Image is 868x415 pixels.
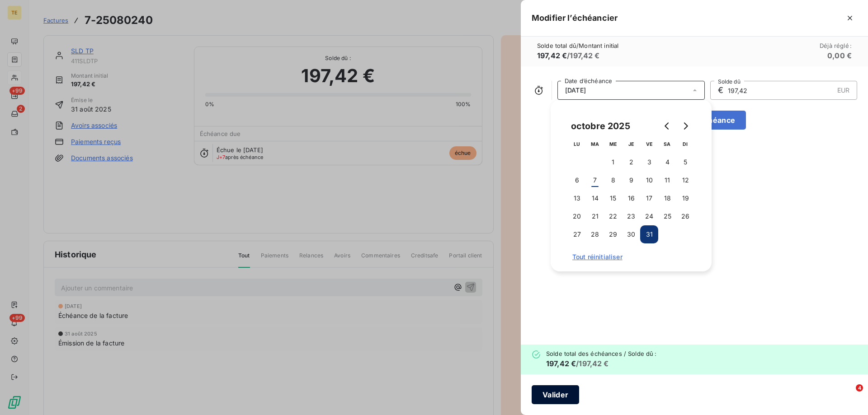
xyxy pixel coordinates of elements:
[827,50,852,61] h6: 0,00 €
[640,135,658,153] th: vendredi
[658,135,676,153] th: samedi
[537,51,567,60] span: 197,42 €
[622,189,640,207] button: 16
[537,42,619,49] span: Solde total dû / Montant initial
[622,153,640,171] button: 2
[604,207,622,225] button: 22
[586,225,604,243] button: 28
[640,171,658,189] button: 10
[565,87,586,94] span: [DATE]
[622,225,640,243] button: 30
[658,189,676,207] button: 18
[568,171,586,189] button: 6
[622,207,640,225] button: 23
[604,135,622,153] th: mercredi
[586,171,604,189] button: 7
[622,171,640,189] button: 9
[676,153,694,171] button: 5
[546,359,576,368] span: 197,42 €
[658,207,676,225] button: 25
[568,189,586,207] button: 13
[640,207,658,225] button: 24
[676,117,694,135] button: Go to next month
[676,207,694,225] button: 26
[676,135,694,153] th: dimanche
[604,153,622,171] button: 1
[820,42,852,49] span: Déjà réglé :
[837,384,859,406] iframe: Intercom live chat
[640,189,658,207] button: 17
[568,225,586,243] button: 27
[546,358,656,369] h6: / 197,42 €
[604,171,622,189] button: 8
[532,385,579,404] button: Valider
[546,350,656,357] span: Solde total des échéances / Solde dû :
[604,225,622,243] button: 29
[572,253,690,261] span: Tout réinitialiser
[658,153,676,171] button: 4
[568,119,633,133] div: octobre 2025
[640,153,658,171] button: 3
[586,135,604,153] th: mardi
[604,189,622,207] button: 15
[622,135,640,153] th: jeudi
[586,189,604,207] button: 14
[676,171,694,189] button: 12
[676,189,694,207] button: 19
[640,225,658,243] button: 31
[658,171,676,189] button: 11
[856,384,863,392] span: 4
[532,12,618,24] h5: Modifier l’échéancier
[568,135,586,153] th: lundi
[586,207,604,225] button: 21
[568,207,586,225] button: 20
[658,117,676,135] button: Go to previous month
[537,50,619,61] h6: / 197,42 €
